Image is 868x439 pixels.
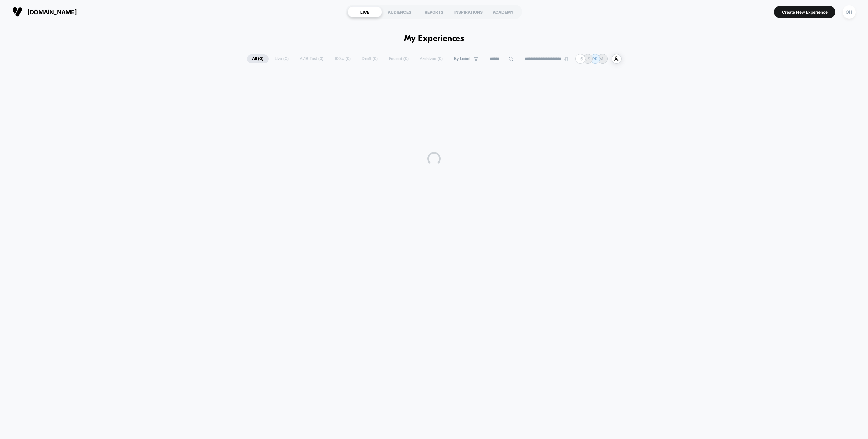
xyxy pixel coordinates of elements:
[585,56,590,61] p: JS
[404,34,465,44] h1: My Experiences
[454,56,470,61] span: By Label
[382,6,417,17] div: AUDIENCES
[27,8,77,16] span: [DOMAIN_NAME]
[486,6,520,17] div: ACADEMY
[451,6,486,17] div: INSPIRATIONS
[564,57,568,61] img: end
[599,56,606,61] p: ML
[575,54,585,64] div: + 6
[247,54,269,63] span: All ( 0 )
[12,7,22,17] img: Visually logo
[348,6,382,17] div: LIVE
[592,56,598,61] p: RR
[10,6,79,17] button: [DOMAIN_NAME]
[843,5,856,19] div: OH
[841,5,858,19] button: OH
[417,6,451,17] div: REPORTS
[774,6,835,18] button: Create New Experience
